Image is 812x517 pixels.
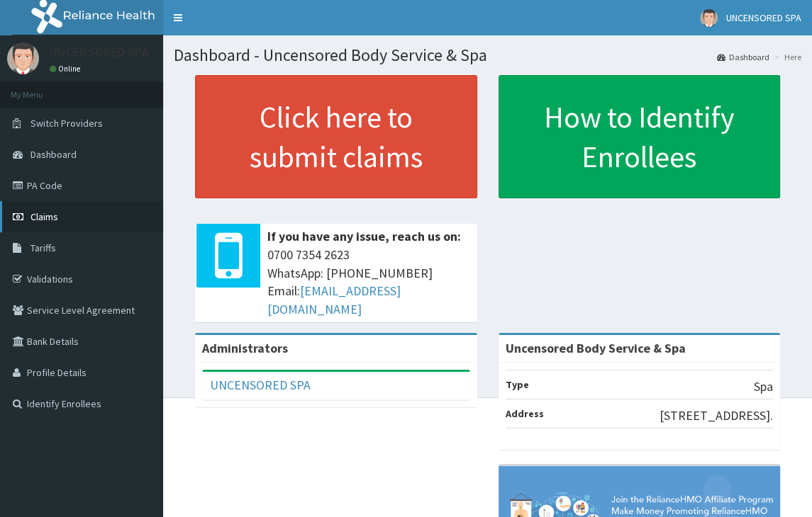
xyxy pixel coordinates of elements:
[50,64,84,74] a: Online
[7,42,39,74] img: User Image
[506,378,529,391] b: Type
[50,46,148,59] p: UNCENSORED SPA
[717,51,769,63] a: Dashboard
[174,46,801,64] h1: Dashboard - Uncensored Body Service & Spa
[660,407,773,425] p: [STREET_ADDRESS].
[771,51,801,63] li: Here
[726,11,801,24] span: UNCENSORED SPA
[506,340,686,356] strong: Uncensored Body Service & Spa
[267,228,461,244] b: If you have any issue, reach us on:
[267,246,470,319] span: 0700 7354 2623 WhatsApp: [PHONE_NUMBER] Email:
[30,117,103,130] span: Switch Providers
[700,9,718,27] img: User Image
[506,407,544,420] b: Address
[267,283,401,317] a: [EMAIL_ADDRESS][DOMAIN_NAME]
[202,340,288,356] b: Administrators
[195,75,477,198] a: Click here to submit claims
[30,148,77,161] span: Dashboard
[210,377,311,393] a: UNCENSORED SPA
[30,210,58,223] span: Claims
[499,75,781,198] a: How to Identify Enrollees
[30,242,56,254] span: Tariffs
[754,377,773,396] p: Spa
